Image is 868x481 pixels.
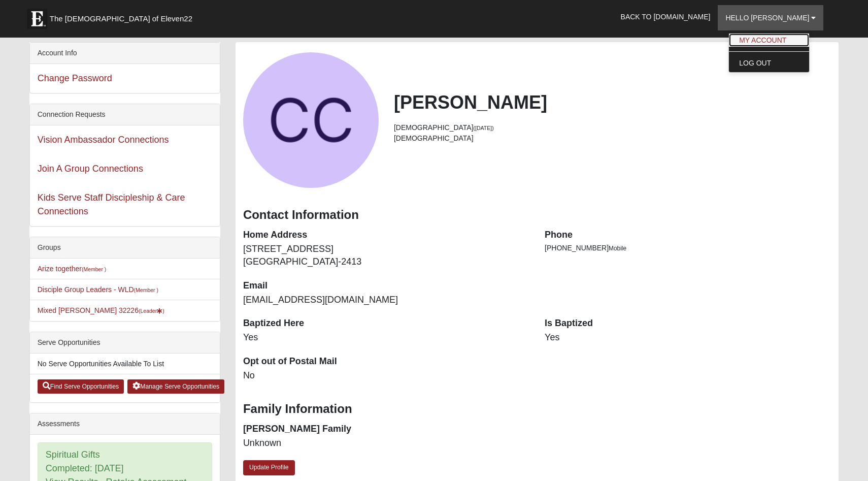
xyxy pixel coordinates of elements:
a: Join A Group Connections [38,164,143,174]
a: Mixed [PERSON_NAME] 32226(Leader) [38,306,164,314]
a: Change Password [38,73,112,83]
a: Disciple Group Leaders - WLD(Member ) [38,285,158,294]
a: Hello [PERSON_NAME] [718,5,823,30]
a: Arize together(Member ) [38,265,107,273]
h2: [PERSON_NAME] [394,91,831,113]
a: Update Profile [243,460,295,475]
dd: Yes [545,331,831,344]
small: (Leader ) [139,308,164,314]
dt: Opt out of Postal Mail [243,355,529,368]
small: (Member ) [134,287,158,293]
div: Account Info [30,43,220,64]
h3: Contact Information [243,208,831,222]
a: Back to [DOMAIN_NAME] [613,4,718,29]
h3: Family Information [243,402,831,416]
span: Mobile [609,245,626,252]
div: Groups [30,237,220,259]
li: [PHONE_NUMBER] [545,243,831,253]
dt: Phone [545,229,831,242]
li: No Serve Opportunities Available To List [30,354,220,374]
dd: [EMAIL_ADDRESS][DOMAIN_NAME] [243,294,529,307]
a: Kids Serve Staff Discipleship & Care Connections [38,193,185,216]
li: [DEMOGRAPHIC_DATA] [394,122,831,133]
li: [DEMOGRAPHIC_DATA] [394,133,831,144]
a: Vision Ambassador Connections [38,135,169,145]
dd: Unknown [243,437,529,450]
div: Serve Opportunities [30,332,220,354]
span: The [DEMOGRAPHIC_DATA] of Eleven22 [50,14,192,24]
a: The [DEMOGRAPHIC_DATA] of Eleven22 [22,4,225,29]
dt: [PERSON_NAME] Family [243,423,529,436]
dt: Email [243,279,529,293]
dd: [STREET_ADDRESS] [GEOGRAPHIC_DATA]-2413 [243,243,529,269]
div: Connection Requests [30,104,220,125]
dd: Yes [243,331,529,344]
a: View Fullsize Photo [243,52,379,188]
img: Eleven22 logo [27,9,47,29]
a: Manage Serve Opportunities [127,379,224,394]
a: Find Serve Opportunities [38,379,124,394]
span: Hello [PERSON_NAME] [725,14,809,22]
dt: Is Baptized [545,317,831,330]
small: ([DATE]) [474,125,494,131]
a: Log Out [729,56,809,70]
dt: Home Address [243,229,529,242]
a: My Account [729,34,809,47]
dt: Baptized Here [243,317,529,330]
small: (Member ) [82,266,106,272]
dd: No [243,369,529,382]
div: Assessments [30,413,220,435]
